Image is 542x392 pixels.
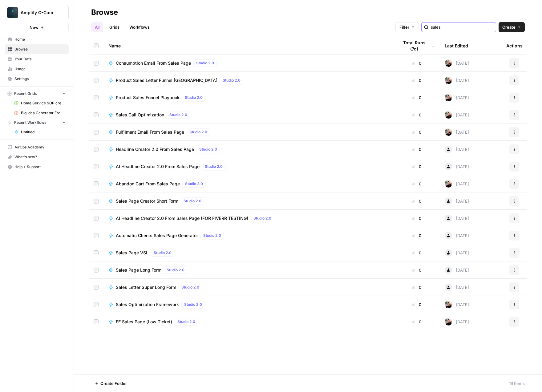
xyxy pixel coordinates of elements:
[5,89,69,98] button: Recent Grids
[108,232,389,239] a: Automatic Clients Sales Page GeneratorStudio 2.0
[189,129,207,135] span: Studio 2.0
[91,7,118,17] div: Browse
[14,66,66,72] span: Usage
[106,22,123,32] a: Grids
[14,56,66,62] span: Your Data
[108,266,389,274] a: Sales Page Long FormStudio 2.0
[116,95,180,101] span: Product Sales Funnel Playbook
[398,112,435,118] div: 0
[108,163,389,170] a: AI Headline Creator 2.0 From Sales PageStudio 2.0
[445,77,469,84] div: [DATE]
[108,301,389,308] a: Sales Optimization FrameworkStudio 2.0
[509,380,525,386] div: 16 Items
[116,215,248,221] span: AI Headline Creator 2.0 From Sales Page (FOR FIVERR TESTING)
[445,163,469,170] div: [DATE]
[108,37,389,54] div: Name
[223,78,241,83] span: Studio 2.0
[199,147,217,152] span: Studio 2.0
[398,146,435,152] div: 0
[116,164,200,170] span: AI Headline Creator 2.0 From Sales Page
[116,112,164,118] span: Sales Call Optimization
[21,10,58,16] span: Amplify C-Com
[431,24,493,30] input: Search
[108,146,389,153] a: Headline Creator 2.0 From Sales PageStudio 2.0
[108,215,389,222] a: AI Headline Creator 2.0 From Sales Page (FOR FIVERR TESTING)Studio 2.0
[445,128,469,136] div: [DATE]
[502,24,516,30] span: Create
[116,250,148,256] span: Sales Page VSL
[398,60,435,66] div: 0
[445,301,469,308] div: [DATE]
[116,284,176,290] span: Sales Letter Super Long Form
[445,232,469,239] div: [DATE]
[181,285,199,290] span: Studio 2.0
[116,146,194,152] span: Headline Creator 2.0 From Sales Page
[398,319,435,325] div: 0
[11,98,69,108] a: Home Service SOP creator Grid
[398,215,435,221] div: 0
[7,7,18,18] img: Amplify C-Com Logo
[116,319,172,325] span: FE Sales Page (Low Ticket)
[5,74,69,84] a: Settings
[11,127,69,137] a: Untitled
[14,144,66,150] span: AirOps Academy
[445,197,469,205] div: [DATE]
[14,46,66,52] span: Browse
[205,164,223,169] span: Studio 2.0
[445,215,469,222] div: [DATE]
[126,22,153,32] a: Workflows
[445,111,469,119] div: [DATE]
[108,59,389,67] a: Consumption Email From Sales PageStudio 2.0
[21,110,66,116] span: Big Idea Generator From Product Grid
[11,108,69,118] a: Big Idea Generator From Product Grid
[445,59,452,67] img: bjh61rgsc05rvyjrpqryenxkz1rl
[14,91,37,96] span: Recent Grids
[398,250,435,256] div: 0
[398,198,435,204] div: 0
[108,249,389,257] a: Sales Page VSLStudio 2.0
[108,77,389,84] a: Product Sales Letter Funnel [GEOGRAPHIC_DATA]Studio 2.0
[445,94,469,101] div: [DATE]
[116,77,217,83] span: Product Sales Letter Funnel [GEOGRAPHIC_DATA]
[108,318,389,325] a: FE Sales Page (Low Ticket)Studio 2.0
[398,181,435,187] div: 0
[167,267,184,273] span: Studio 2.0
[21,129,66,135] span: Untitled
[5,152,69,162] button: What's new?
[506,37,523,54] div: Actions
[91,22,103,32] a: All
[398,232,435,239] div: 0
[169,112,187,118] span: Studio 2.0
[116,181,180,187] span: Abandon Cart From Sales Page
[445,180,469,188] div: [DATE]
[108,111,389,119] a: Sales Call OptimizationStudio 2.0
[177,319,195,325] span: Studio 2.0
[399,24,409,30] span: Filter
[108,284,389,291] a: Sales Letter Super Long FormStudio 2.0
[91,378,131,388] button: Create Folder
[185,181,203,187] span: Studio 2.0
[116,232,198,239] span: Automatic Clients Sales Page Generator
[14,164,66,170] span: Help + Support
[499,22,525,32] button: Create
[5,64,69,74] a: Usage
[184,198,201,204] span: Studio 2.0
[30,24,38,30] span: New
[445,94,452,101] img: bjh61rgsc05rvyjrpqryenxkz1rl
[5,54,69,64] a: Your Data
[14,76,66,82] span: Settings
[5,142,69,152] a: AirOps Academy
[5,152,68,162] div: What's new?
[445,318,452,325] img: bjh61rgsc05rvyjrpqryenxkz1rl
[398,267,435,273] div: 0
[445,111,452,119] img: bjh61rgsc05rvyjrpqryenxkz1rl
[445,318,469,325] div: [DATE]
[445,37,468,54] div: Last Edited
[154,250,172,256] span: Studio 2.0
[445,59,469,67] div: [DATE]
[398,164,435,170] div: 0
[398,284,435,290] div: 0
[253,216,271,221] span: Studio 2.0
[398,301,435,308] div: 0
[185,95,203,100] span: Studio 2.0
